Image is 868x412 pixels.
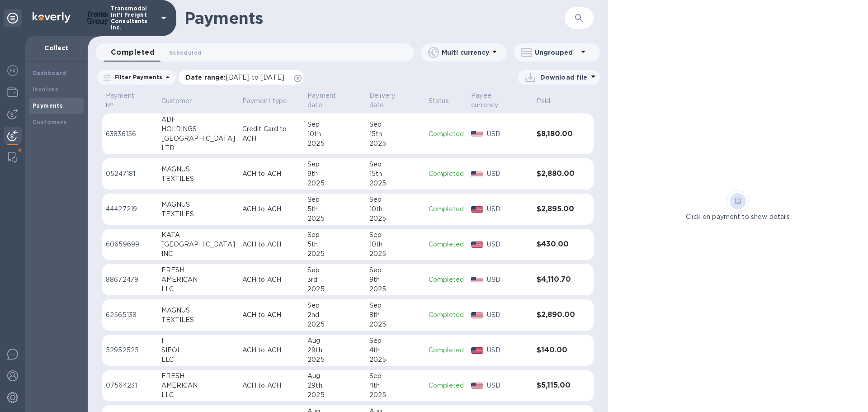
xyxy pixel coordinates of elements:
[242,275,300,284] p: ACH to ACH
[471,131,483,137] img: USD
[369,160,421,169] div: Sep
[106,129,154,139] p: 63836156
[487,346,529,355] p: USD
[242,310,300,320] p: ACH to ACH
[537,240,576,249] h3: $430.00
[307,284,362,294] div: 2025
[161,265,235,275] div: FRESH
[369,195,421,204] div: Sep
[111,5,156,31] p: Transmodal Int'l Freight Consultants Inc.
[307,336,362,346] div: Aug
[369,284,421,294] div: 2025
[242,240,300,249] p: ACH to ACH
[161,249,235,259] div: INC
[369,91,421,110] span: Delivery date
[487,381,529,390] p: USD
[369,139,421,148] div: 2025
[369,204,421,214] div: 10th
[169,48,202,57] span: Scheduled
[161,315,235,325] div: TEXTILES
[471,383,483,389] img: USD
[369,371,421,381] div: Sep
[429,129,464,139] p: Completed
[540,73,588,82] p: Download file
[369,214,421,223] div: 2025
[307,139,362,148] div: 2025
[535,48,578,57] p: Ungrouped
[307,275,362,284] div: 3rd
[161,336,235,346] div: I
[537,311,576,319] h3: $2,890.00
[33,86,58,93] b: Invoices
[307,160,362,169] div: Sep
[369,390,421,400] div: 2025
[369,129,421,139] div: 15th
[537,205,576,213] h3: $2,895.00
[161,275,235,284] div: AMERICAN
[307,214,362,223] div: 2025
[307,120,362,129] div: Sep
[369,320,421,329] div: 2025
[161,96,204,106] span: Customer
[429,381,464,390] p: Completed
[442,48,489,57] p: Multi currency
[242,346,300,355] p: ACH to ACH
[179,70,304,85] div: Date range:[DATE] to [DATE]
[307,91,350,110] p: Payment date
[161,200,235,209] div: MAGNUS
[471,171,483,177] img: USD
[537,130,576,138] h3: $8,180.00
[369,230,421,240] div: Sep
[487,169,529,179] p: USD
[429,96,461,106] span: Status
[369,249,421,259] div: 2025
[471,206,483,213] img: USD
[242,204,300,214] p: ACH to ACH
[161,306,235,315] div: MAGNUS
[242,124,300,143] p: Credit Card to ACH
[307,320,362,329] div: 2025
[369,120,421,129] div: Sep
[487,204,529,214] p: USD
[369,346,421,355] div: 4th
[161,115,235,124] div: ADF
[537,96,562,106] span: Paid
[537,96,551,106] p: Paid
[471,91,529,110] span: Payee currency
[106,310,154,320] p: 62565138
[242,96,288,106] p: Payment type
[7,65,18,76] img: Foreign exchange
[307,346,362,355] div: 29th
[487,240,529,249] p: USD
[369,265,421,275] div: Sep
[369,336,421,346] div: Sep
[161,174,235,184] div: TEXTILES
[161,284,235,294] div: LLC
[106,381,154,390] p: 07564231
[307,204,362,214] div: 5th
[537,275,576,284] h3: $4,110.70
[369,179,421,188] div: 2025
[111,73,162,81] p: Filter Payments
[7,87,18,98] img: Wallets
[106,91,142,110] p: Payment №
[242,381,300,390] p: ACH to ACH
[106,91,154,110] span: Payment №
[111,46,155,59] span: Completed
[33,118,67,125] b: Customers
[307,129,362,139] div: 10th
[33,12,71,23] img: Logo
[471,91,517,110] p: Payee currency
[429,240,464,249] p: Completed
[161,371,235,381] div: FRESH
[369,91,410,110] p: Delivery date
[161,134,235,143] div: [GEOGRAPHIC_DATA]
[242,96,299,106] span: Payment type
[106,275,154,284] p: 88672479
[33,102,63,109] b: Payments
[487,310,529,320] p: USD
[161,143,235,153] div: LTD
[429,310,464,320] p: Completed
[106,346,154,355] p: 52952525
[307,179,362,188] div: 2025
